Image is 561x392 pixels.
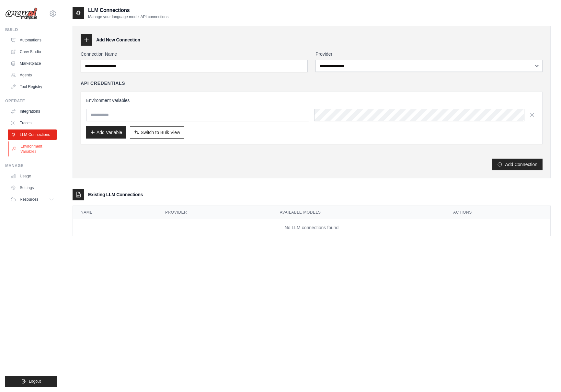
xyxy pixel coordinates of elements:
a: Tool Registry [8,82,57,92]
span: Resources [20,197,38,202]
button: Switch to Bulk View [130,126,184,139]
div: Operate [5,98,57,104]
a: Crew Studio [8,47,57,57]
div: Build [5,27,57,32]
td: No LLM connections found [73,219,550,236]
label: Provider [315,51,543,57]
th: Available Models [272,206,445,219]
a: Environment Variables [8,141,57,157]
th: Provider [157,206,272,219]
a: Traces [8,118,57,128]
a: Usage [8,171,57,181]
label: Connection Name [81,51,308,57]
a: Agents [8,70,57,80]
a: Settings [8,183,57,193]
span: Switch to Bulk View [141,129,180,136]
button: Add Connection [492,159,543,170]
h4: API Credentials [81,80,125,86]
a: Marketplace [8,58,57,69]
a: Integrations [8,106,57,117]
button: Resources [8,194,57,205]
button: Add Variable [86,126,126,139]
a: LLM Connections [8,129,57,140]
h3: Add New Connection [96,37,140,43]
button: Logout [5,376,57,387]
div: Manage [5,163,57,168]
th: Name [73,206,157,219]
p: Manage your language model API connections [88,14,168,19]
img: Logo [5,7,38,20]
span: Logout [29,379,41,384]
a: Automations [8,35,57,45]
h2: LLM Connections [88,6,168,14]
h3: Environment Variables [86,97,537,104]
h3: Existing LLM Connections [88,191,143,198]
th: Actions [445,206,550,219]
